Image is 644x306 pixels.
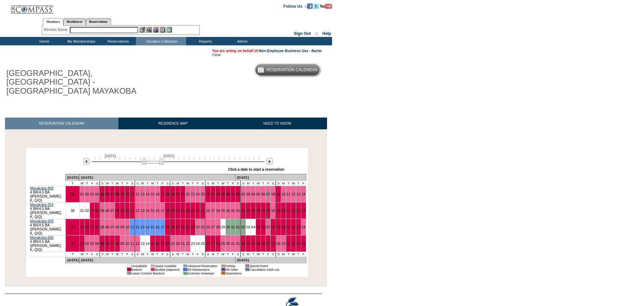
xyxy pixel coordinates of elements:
[83,158,90,165] img: Previous
[130,252,135,257] td: S
[90,225,94,229] a: 03
[100,252,105,257] td: S
[302,209,306,213] a: 14
[226,242,230,246] a: 30
[181,209,185,213] a: 21
[223,37,260,45] td: Admin
[135,181,140,186] td: S
[136,242,140,246] a: 12
[266,181,271,186] td: F
[256,225,260,229] a: 05
[140,181,145,186] td: M
[271,192,275,196] a: 08
[95,181,100,186] td: S
[241,192,245,196] a: 02
[196,225,200,229] a: 24
[90,192,94,196] a: 03
[141,192,145,196] a: 13
[5,68,155,97] h1: [GEOGRAPHIC_DATA], [GEOGRAPHIC_DATA] - [GEOGRAPHIC_DATA] MAYAKOBA
[231,192,235,196] a: 31
[201,242,205,246] a: 25
[115,242,119,246] a: 08
[176,242,180,246] a: 20
[151,242,155,246] a: 15
[271,225,275,229] a: 08
[95,252,100,257] td: S
[155,252,160,257] td: T
[125,181,130,186] td: F
[236,209,240,213] a: 01
[44,27,69,33] div: Member Name:
[146,192,150,196] a: 14
[136,209,140,213] a: 12
[70,192,74,196] a: 30
[286,225,290,229] a: 11
[181,225,185,229] a: 21
[171,225,175,229] a: 19
[266,225,270,229] a: 07
[221,192,225,196] a: 29
[180,181,185,186] td: T
[115,181,120,186] td: W
[206,192,210,196] a: 26
[221,225,225,229] a: 29
[283,3,307,9] td: Follow Us ::
[301,181,306,186] td: F
[302,242,306,246] a: 14
[286,181,291,186] td: T
[201,209,205,213] a: 25
[246,181,251,186] td: M
[211,192,215,196] a: 27
[80,242,84,246] a: 01
[315,31,318,36] span: ::
[30,235,66,252] td: 4 BR/4.5 BA ([PERSON_NAME], K, Q/Q)
[216,242,220,246] a: 28
[261,209,265,213] a: 06
[206,242,210,246] a: 26
[165,192,169,196] a: 18
[30,235,54,239] a: Mayakoba 830
[246,242,250,246] a: 03
[256,181,261,186] td: W
[130,209,134,213] a: 11
[99,37,136,45] td: Reservations
[246,209,250,213] a: 03
[115,192,119,196] a: 08
[105,181,110,186] td: M
[110,252,115,257] td: T
[30,203,54,207] a: Mayakoba 824
[171,209,175,213] a: 19
[120,252,125,257] td: T
[150,252,155,257] td: W
[286,192,290,196] a: 11
[90,242,94,246] a: 03
[186,225,190,229] a: 22
[191,242,195,246] a: 23
[125,209,129,213] a: 10
[281,225,285,229] a: 10
[136,225,140,229] a: 12
[181,242,185,246] a: 21
[251,225,255,229] a: 04
[90,252,95,257] td: F
[241,242,245,246] a: 02
[130,225,134,229] a: 11
[236,242,240,246] a: 01
[155,181,160,186] td: T
[186,209,190,213] a: 22
[297,209,301,213] a: 13
[80,225,84,229] a: 01
[171,242,175,246] a: 19
[266,192,270,196] a: 07
[195,181,200,186] td: F
[100,181,105,186] td: S
[170,252,175,257] td: S
[110,181,115,186] td: T
[125,192,129,196] a: 10
[211,242,215,246] a: 27
[105,209,109,213] a: 06
[216,192,220,196] a: 28
[5,118,118,129] a: RESERVATION CALENDAR
[146,27,152,33] img: View
[145,252,150,257] td: T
